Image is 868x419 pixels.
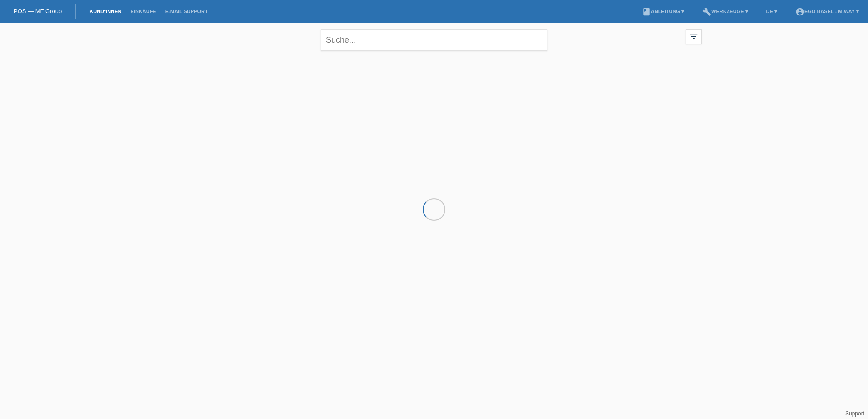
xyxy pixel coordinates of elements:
input: Suche... [321,29,547,51]
a: account_circleEGO Basel - m-way ▾ [791,9,863,14]
a: POS — MF Group [14,8,62,15]
a: DE ▾ [762,9,782,14]
a: buildWerkzeuge ▾ [698,9,753,14]
a: Einkäufe [126,9,160,14]
a: Support [845,410,864,417]
a: bookAnleitung ▾ [637,9,689,14]
i: filter_list [689,31,699,41]
i: book [642,7,651,16]
a: Kund*innen [85,9,126,14]
a: E-Mail Support [161,9,212,14]
i: account_circle [795,7,804,16]
i: build [702,7,711,16]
